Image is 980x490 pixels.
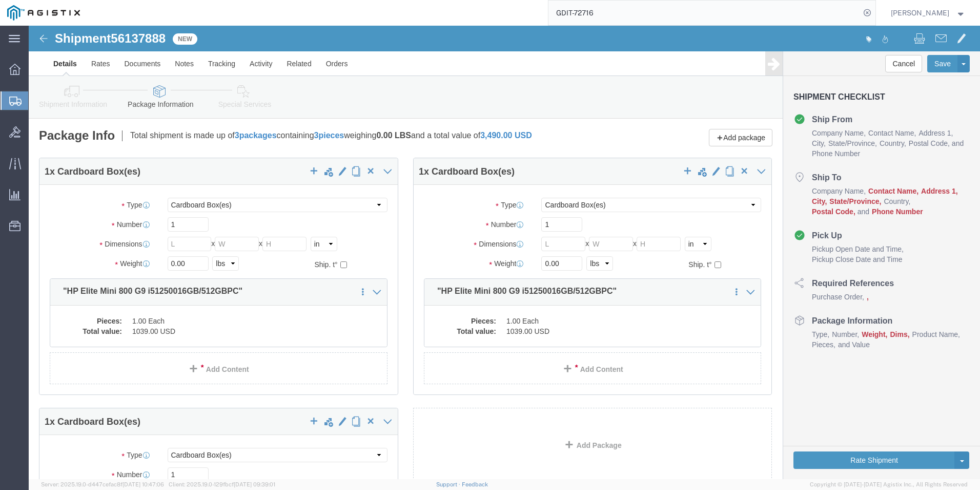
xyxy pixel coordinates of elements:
[122,481,164,487] span: [DATE] 10:47:06
[548,1,860,25] input: Search for shipment number, reference number
[462,481,488,487] a: Feedback
[169,481,275,487] span: Client: 2025.19.0-129fbcf
[891,7,949,18] span: Feras Saleh
[29,26,980,479] iframe: FS Legacy Container
[41,481,164,487] span: Server: 2025.19.0-d447cefac8f
[436,481,462,487] a: Support
[7,5,80,21] img: logo
[890,7,966,19] button: [PERSON_NAME]
[234,481,275,487] span: [DATE] 09:39:01
[810,480,968,489] span: Copyright © [DATE]-[DATE] Agistix Inc., All Rights Reserved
